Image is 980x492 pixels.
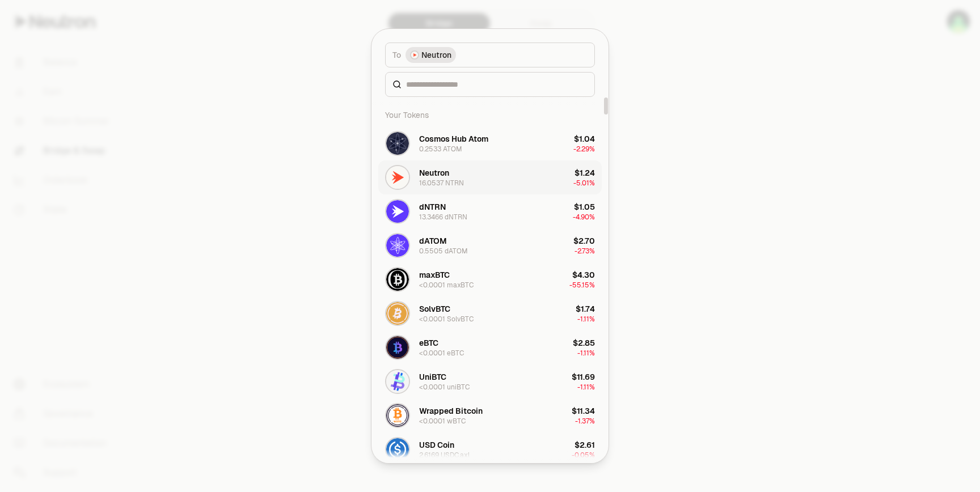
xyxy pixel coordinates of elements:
[573,213,595,222] span: -4.90%
[386,268,409,291] img: maxBTC Logo
[378,228,602,262] button: dATOM LogodATOM0.5505 dATOM$2.70-2.73%
[378,160,602,194] button: NTRN LogoNeutron16.0537 NTRN$1.24-5.01%
[419,145,462,154] div: 0.2533 ATOM
[575,247,595,256] span: -2.73%
[419,201,446,213] div: dNTRN
[419,179,464,188] div: 16.0537 NTRN
[419,315,474,324] div: <0.0001 SolvBTC
[573,235,595,247] div: $2.70
[378,104,602,126] div: Your Tokens
[419,235,447,247] div: dATOM
[419,439,454,451] div: USD Coin
[411,52,418,58] img: Neutron Logo
[419,133,488,145] div: Cosmos Hub Atom
[573,145,595,154] span: -2.29%
[572,451,595,460] span: -0.05%
[386,200,409,223] img: dNTRN Logo
[378,330,602,364] button: eBTC LogoeBTC<0.0001 eBTC$2.85-1.11%
[386,234,409,257] img: dATOM Logo
[569,281,595,290] span: -55.15%
[386,404,409,427] img: wBTC Logo
[419,417,466,426] div: <0.0001 wBTC
[386,166,409,189] img: NTRN Logo
[419,451,470,460] div: 2.6169 USDC.axl
[419,281,474,290] div: <0.0001 maxBTC
[386,336,409,359] img: eBTC Logo
[574,201,595,213] div: $1.05
[419,405,483,417] div: Wrapped Bitcoin
[575,439,595,451] div: $2.61
[575,167,595,179] div: $1.24
[386,370,409,393] img: uniBTC Logo
[421,49,451,61] span: Neutron
[419,371,446,383] div: UniBTC
[378,296,602,330] button: SolvBTC LogoSolvBTC<0.0001 SolvBTC$1.74-1.11%
[573,337,595,349] div: $2.85
[419,337,438,349] div: eBTC
[575,417,595,426] span: -1.37%
[577,383,595,392] span: -1.11%
[419,247,468,256] div: 0.5505 dATOM
[378,364,602,398] button: uniBTC LogoUniBTC<0.0001 uniBTC$11.69-1.11%
[576,303,595,315] div: $1.74
[572,371,595,383] div: $11.69
[378,398,602,432] button: wBTC LogoWrapped Bitcoin<0.0001 wBTC$11.34-1.37%
[392,49,401,61] span: To
[378,432,602,466] button: USDC.axl LogoUSD Coin2.6169 USDC.axl$2.61-0.05%
[385,43,595,67] button: ToNeutron LogoNeutron
[573,179,595,188] span: -5.01%
[572,269,595,281] div: $4.30
[386,438,409,461] img: USDC.axl Logo
[577,349,595,358] span: -1.11%
[378,262,602,296] button: maxBTC LogomaxBTC<0.0001 maxBTC$4.30-55.15%
[419,303,450,315] div: SolvBTC
[419,383,470,392] div: <0.0001 uniBTC
[577,315,595,324] span: -1.11%
[378,126,602,160] button: ATOM LogoCosmos Hub Atom0.2533 ATOM$1.04-2.29%
[419,213,467,222] div: 13.3466 dNTRN
[574,133,595,145] div: $1.04
[419,167,449,179] div: Neutron
[386,132,409,155] img: ATOM Logo
[572,405,595,417] div: $11.34
[378,194,602,228] button: dNTRN LogodNTRN13.3466 dNTRN$1.05-4.90%
[419,349,464,358] div: <0.0001 eBTC
[419,269,450,281] div: maxBTC
[386,302,409,325] img: SolvBTC Logo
